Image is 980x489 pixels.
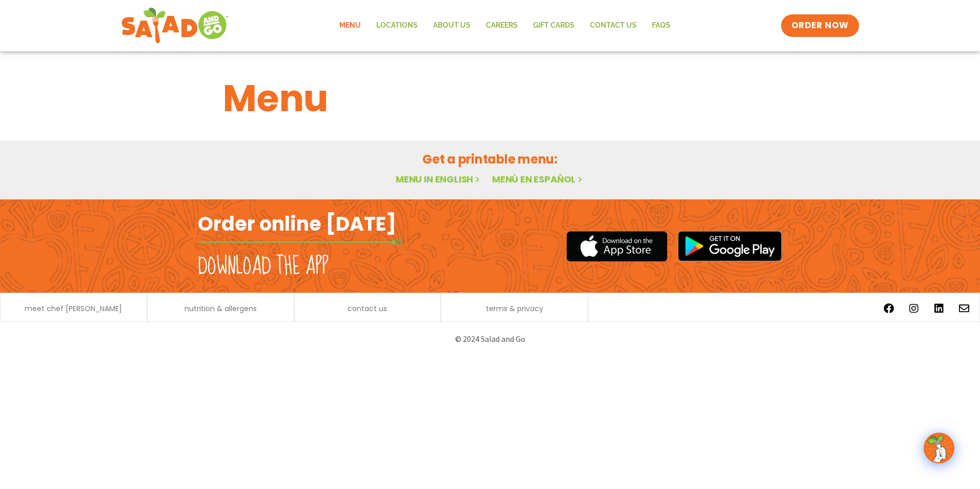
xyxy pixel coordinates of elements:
[332,14,369,37] a: Menu
[198,211,396,236] h2: Order online [DATE]
[369,14,425,37] a: Locations
[223,71,757,126] h1: Menu
[332,14,678,37] nav: Menu
[425,14,478,37] a: About Us
[678,231,782,261] img: google_play
[791,19,849,32] span: ORDER NOW
[478,14,525,37] a: Careers
[203,332,777,346] p: © 2024 Salad and Go
[566,230,667,263] img: appstore
[582,14,644,37] a: Contact Us
[223,150,757,168] h2: Get a printable menu:
[198,252,329,281] h2: Download the app
[348,305,387,312] a: contact us
[396,173,482,186] a: Menu in English
[492,173,584,186] a: Menú en español
[121,5,229,46] img: new-SAG-logo-768×292
[25,305,122,312] a: meet chef [PERSON_NAME]
[781,14,859,37] a: ORDER NOW
[644,14,678,37] a: FAQs
[925,434,953,462] img: wpChatIcon
[198,239,403,245] img: fork
[525,14,582,37] a: GIFT CARDS
[486,305,543,312] a: terms & privacy
[185,305,257,312] a: nutrition & allergens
